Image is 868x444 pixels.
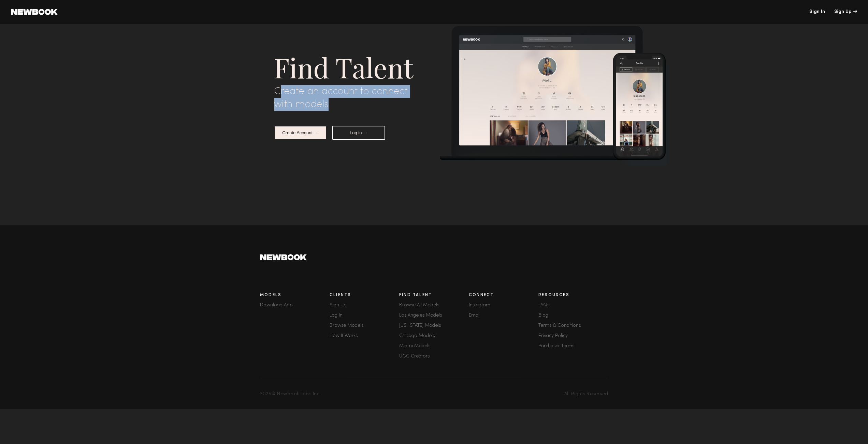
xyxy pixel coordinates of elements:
[330,323,399,328] a: Browse Models
[274,126,327,140] button: Create Account →
[538,303,608,308] a: FAQs
[564,392,608,397] span: All Rights Reserved
[260,303,330,308] a: Download App
[469,303,538,308] a: Instagram
[538,323,608,328] a: Terms & Conditions
[469,313,538,318] a: Email
[260,293,330,297] h3: Models
[399,354,469,359] a: UGC Creators
[274,85,429,111] div: Create an account to connect with models
[399,313,469,318] a: Los Angeles Models
[399,334,469,338] a: Chicago Models
[538,293,608,297] h3: Resources
[399,323,469,328] a: [US_STATE] Models
[399,293,469,297] h3: Find Talent
[332,126,385,140] button: Log in →
[538,334,608,338] a: Privacy Policy
[330,334,399,338] a: How It Works
[274,49,429,85] div: Find Talent
[809,10,825,14] a: Sign In
[399,303,469,308] a: Browse All Models
[399,344,469,349] a: Miami Models
[330,313,399,318] a: Log In
[834,10,857,14] div: Sign Up
[260,392,321,397] span: 2025 © Newbook Labs Inc.
[469,293,538,297] h3: Connect
[330,303,399,308] div: Sign Up
[538,313,608,318] a: Blog
[330,293,399,297] h3: Clients
[439,26,667,165] img: devices.png
[538,344,608,349] a: Purchaser Terms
